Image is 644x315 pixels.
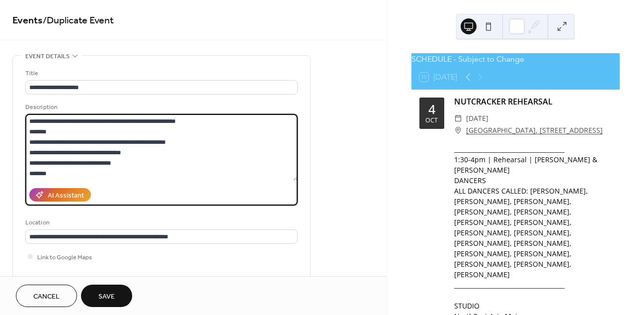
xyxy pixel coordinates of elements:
[16,285,77,307] button: Cancel
[43,11,114,30] span: / Duplicate Event
[466,112,488,124] span: [DATE]
[25,51,70,62] span: Event details
[25,102,296,112] div: Description
[29,188,91,202] button: AI Assistant
[48,191,84,201] div: AI Assistant
[81,285,132,307] button: Save
[466,124,603,136] a: [GEOGRAPHIC_DATA], [STREET_ADDRESS]
[98,292,115,302] span: Save
[454,112,462,124] div: ​
[25,68,296,79] div: Title
[25,274,100,284] div: Event color
[411,53,620,65] div: SCHEDULE - Subject to Change
[425,117,438,124] div: Oct
[37,252,92,263] span: Link to Google Maps
[454,96,612,107] div: NUTCRACKER REHEARSAL
[12,11,43,30] a: Events
[33,292,60,302] span: Cancel
[428,103,435,115] div: 4
[454,124,462,136] div: ​
[25,217,296,228] div: Location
